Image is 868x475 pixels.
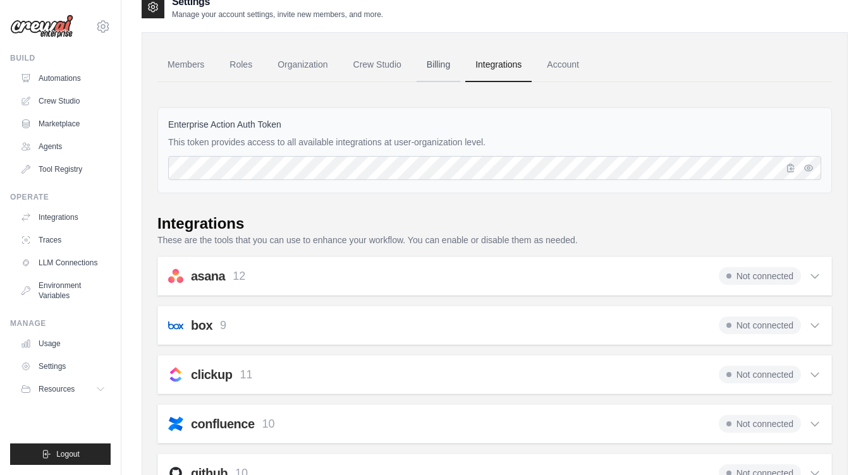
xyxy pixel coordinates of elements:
[10,53,111,63] div: Build
[267,48,338,82] a: Organization
[157,48,214,82] a: Members
[15,379,111,399] button: Resources
[168,318,183,333] img: box.svg
[15,159,111,179] a: Tool Registry
[172,9,383,20] p: Manage your account settings, invite new members, and more.
[10,443,111,465] button: Logout
[15,275,111,306] a: Environment Variables
[10,192,111,202] div: Operate
[417,48,460,82] a: Billing
[220,317,226,334] p: 9
[191,415,255,433] h2: confluence
[233,268,245,285] p: 12
[719,366,801,383] span: Not connected
[168,367,183,382] img: clickup.svg
[15,68,111,88] a: Automations
[15,91,111,111] a: Crew Studio
[39,384,75,394] span: Resources
[191,316,212,334] h2: box
[191,366,232,383] h2: clickup
[15,334,111,354] a: Usage
[240,366,252,383] p: 11
[262,416,275,433] p: 10
[168,416,183,431] img: confluence.svg
[537,48,589,82] a: Account
[191,267,225,285] h2: asana
[15,136,111,157] a: Agents
[719,415,801,433] span: Not connected
[15,114,111,134] a: Marketplace
[157,234,832,246] p: These are the tools that you can use to enhance your workflow. You can enable or disable them as ...
[10,15,73,39] img: Logo
[15,230,111,250] a: Traces
[719,267,801,285] span: Not connected
[15,253,111,273] a: LLM Connections
[719,316,801,334] span: Not connected
[465,48,532,82] a: Integrations
[56,449,80,459] span: Logout
[168,268,183,284] img: asana.svg
[219,48,262,82] a: Roles
[168,118,821,131] label: Enterprise Action Auth Token
[15,207,111,227] a: Integrations
[168,136,821,148] p: This token provides access to all available integrations at user-organization level.
[157,213,244,234] div: Integrations
[343,48,412,82] a: Crew Studio
[10,318,111,328] div: Manage
[15,356,111,376] a: Settings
